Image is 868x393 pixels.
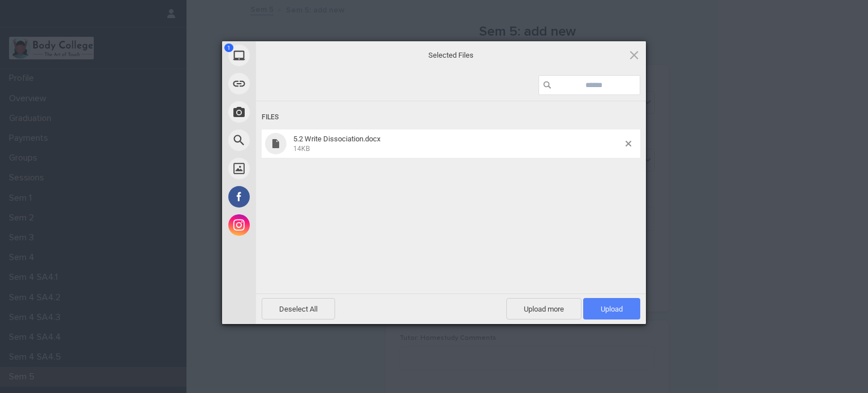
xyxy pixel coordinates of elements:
div: Take Photo [222,98,358,126]
div: Facebook [222,183,358,211]
span: 14KB [293,145,310,153]
div: Web Search [222,126,358,154]
div: Link (URL) [222,70,358,98]
span: 5.2 Write Dissociation.docx [293,135,380,143]
div: Instagram [222,211,358,239]
span: Deselect All [262,298,335,319]
span: 5.2 Write Dissociation.docx [290,135,626,153]
span: Upload more [506,298,581,319]
span: Upload [601,305,623,313]
div: Unsplash [222,154,358,183]
span: 1 [224,44,233,52]
div: Files [262,107,640,128]
span: Upload [583,298,640,319]
div: My Device [222,41,358,70]
span: Selected Files [338,50,564,60]
span: Click here or hit ESC to close picker [628,49,640,61]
